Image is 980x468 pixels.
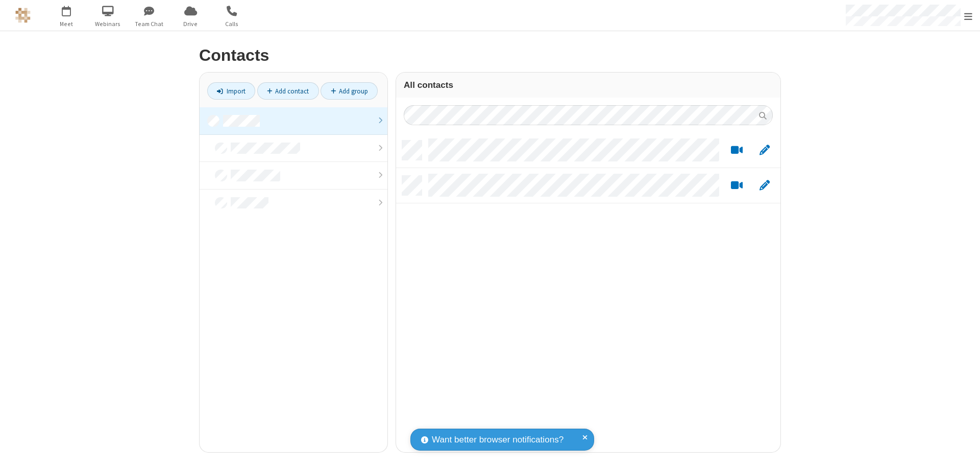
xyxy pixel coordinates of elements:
button: Start a video meeting [727,179,747,192]
h3: All contacts [404,80,773,90]
img: QA Selenium DO NOT DELETE OR CHANGE [15,8,31,23]
span: Calls [213,19,251,29]
div: grid [396,133,780,452]
span: Team Chat [130,19,168,29]
a: Add contact [257,82,319,100]
span: Meet [47,19,86,29]
h2: Contacts [199,46,781,64]
a: Add group [321,82,378,100]
span: Drive [171,19,210,29]
a: Import [207,82,255,100]
span: Want better browser notifications? [432,433,563,447]
button: Start a video meeting [727,144,747,157]
span: Webinars [89,19,127,29]
button: Edit [754,144,774,157]
button: Edit [754,179,774,192]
